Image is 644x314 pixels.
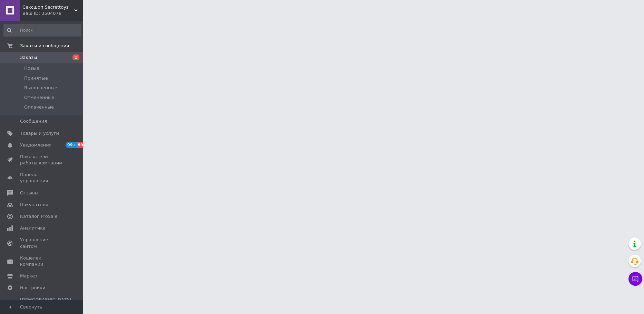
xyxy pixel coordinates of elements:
span: 99+ [66,142,77,148]
button: Чат с покупателем [628,272,642,286]
span: Каталог ProSale [20,213,57,220]
span: Отзывы [20,190,38,196]
span: Сообщения [20,118,47,124]
span: Панель управления [20,172,64,184]
span: Оплаченные [24,104,54,110]
span: Кошелек компании [20,255,64,267]
span: Выполненные [24,85,57,91]
span: Заказы [20,54,37,61]
span: Покупатели [20,202,48,208]
div: Ваш ID: 3504078 [22,10,83,17]
span: Аналитика [20,225,46,231]
input: Поиск [3,24,81,37]
span: Товары и услуги [20,130,59,136]
span: 1 [72,54,79,60]
span: Заказы и сообщения [20,43,69,49]
span: Маркет [20,273,38,279]
span: Новые [24,65,39,71]
span: Сексшоп Secrettoys [22,4,74,10]
span: 99+ [77,142,88,148]
span: Показатели работы компании [20,154,64,166]
span: Настройки [20,285,45,291]
span: Принятые [24,75,48,81]
span: Уведомления [20,142,51,148]
span: Управление сайтом [20,237,64,249]
span: Отмененные [24,94,54,101]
